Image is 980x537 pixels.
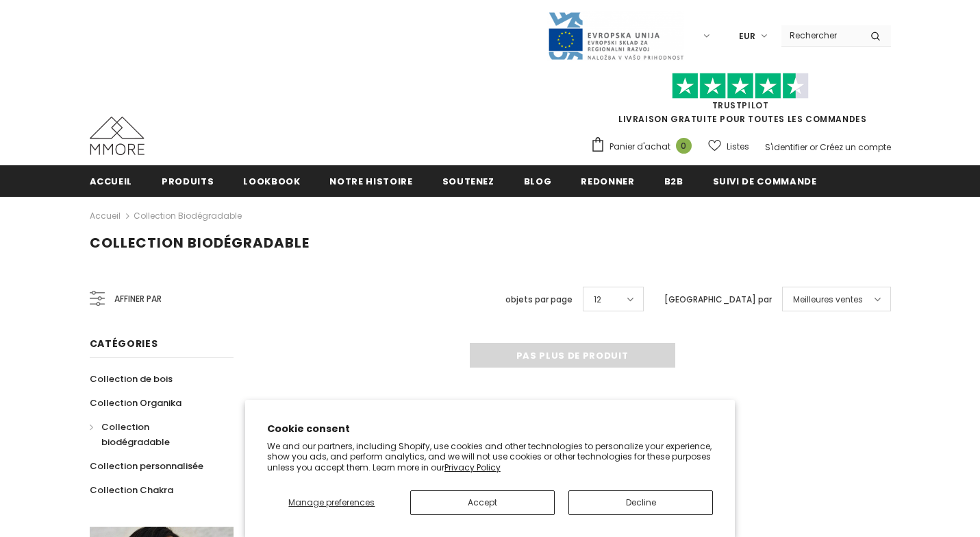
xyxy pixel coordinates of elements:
[134,210,242,222] a: Collection biodégradable
[524,175,552,188] span: Blog
[581,165,634,196] a: Redonner
[90,175,133,188] span: Accueil
[90,415,218,454] a: Collection biodégradable
[288,497,375,508] span: Manage preferences
[505,293,573,307] label: objets par page
[90,233,310,252] span: Collection biodégradable
[442,175,494,188] span: soutenez
[90,367,173,391] a: Collection de bois
[594,293,601,307] span: 12
[664,165,683,196] a: B2B
[267,490,397,515] button: Manage preferences
[90,208,121,224] a: Accueil
[781,25,860,45] input: Search Site
[713,175,817,188] span: Suivi de commande
[442,165,494,196] a: soutenez
[664,293,772,307] label: [GEOGRAPHIC_DATA] par
[90,372,173,385] span: Collection de bois
[444,462,501,473] a: Privacy Policy
[329,175,412,188] span: Notre histoire
[547,11,684,61] img: Javni Razpis
[90,454,203,478] a: Collection personnalisée
[793,293,863,307] span: Meilleures ventes
[90,117,145,155] img: Cas MMORE
[162,175,214,188] span: Produits
[610,140,670,154] span: Panier d'achat
[90,391,181,415] a: Collection Organika
[809,141,818,153] span: or
[820,141,891,153] a: Créez un compte
[90,478,173,502] a: Collection Chakra
[765,141,807,153] a: S'identifier
[90,396,181,409] span: Collection Organika
[590,136,699,157] a: Panier d'achat 0
[267,441,714,473] p: We and our partners, including Shopify, use cookies and other technologies to personalize your ex...
[162,165,214,196] a: Produits
[90,460,203,473] span: Collection personnalisée
[267,422,714,436] h2: Cookie consent
[676,138,692,154] span: 0
[708,134,749,158] a: Listes
[243,175,300,188] span: Lookbook
[114,291,162,307] span: Affiner par
[739,29,755,43] span: EUR
[90,484,173,497] span: Collection Chakra
[568,490,713,515] button: Decline
[664,175,683,188] span: B2B
[590,79,891,125] span: LIVRAISON GRATUITE POUR TOUTES LES COMMANDES
[581,175,634,188] span: Redonner
[713,165,817,196] a: Suivi de commande
[90,337,158,350] span: Catégories
[547,29,684,41] a: Javni Razpis
[329,165,412,196] a: Notre histoire
[712,99,769,111] a: TrustPilot
[101,420,170,449] span: Collection biodégradable
[672,73,809,99] img: Faites confiance aux étoiles pilotes
[727,140,749,154] span: Listes
[243,165,300,196] a: Lookbook
[410,490,555,515] button: Accept
[90,165,133,196] a: Accueil
[524,165,552,196] a: Blog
